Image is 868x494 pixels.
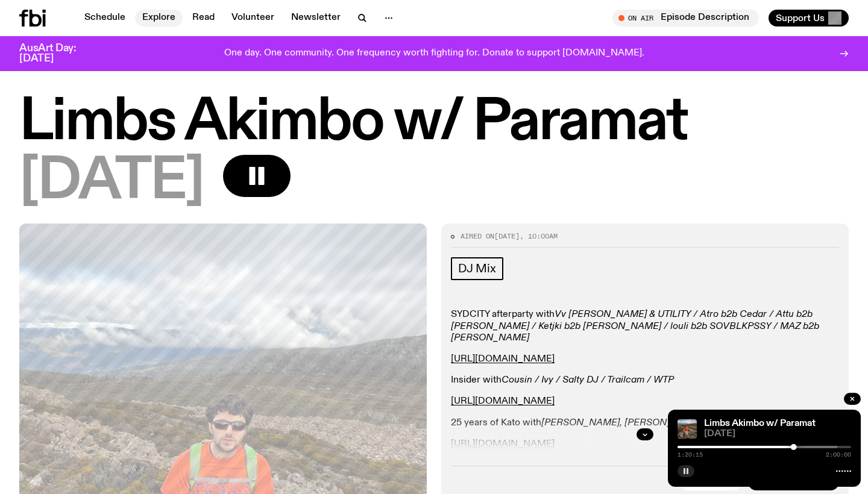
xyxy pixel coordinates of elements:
[451,257,503,280] a: DJ Mix
[678,452,703,458] span: 1:20:15
[612,10,759,27] button: On AirEpisode Description
[704,419,816,428] a: Limbs Akimbo w/ Paramat
[284,10,348,27] a: Newsletter
[451,354,555,364] a: [URL][DOMAIN_NAME]
[19,155,204,209] span: [DATE]
[19,43,96,64] h3: AusArt Day: [DATE]
[135,10,183,27] a: Explore
[451,375,839,386] p: Insider with
[458,262,496,275] span: DJ Mix
[769,10,849,27] button: Support Us
[224,10,281,27] a: Volunteer
[461,231,494,241] span: Aired on
[826,452,851,458] span: 2:00:00
[704,430,851,439] span: [DATE]
[494,231,520,241] span: [DATE]
[224,48,644,59] p: One day. One community. One frequency worth fighting for. Donate to support [DOMAIN_NAME].
[19,96,849,150] h1: Limbs Akimbo w/ Paramat
[502,375,674,385] em: Cousin / Ivy / Salty DJ / Trailcam / WTP
[451,396,555,406] a: [URL][DOMAIN_NAME]
[776,13,825,23] span: Support Us
[520,231,558,241] span: , 10:00am
[77,10,133,27] a: Schedule
[451,310,819,342] em: Vv [PERSON_NAME] & UTILITY / Atro b2b Cedar / Attu b2b [PERSON_NAME] / Ketjki b2b [PERSON_NAME] /...
[451,309,839,344] p: SYDCITY afterparty with
[185,10,222,27] a: Read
